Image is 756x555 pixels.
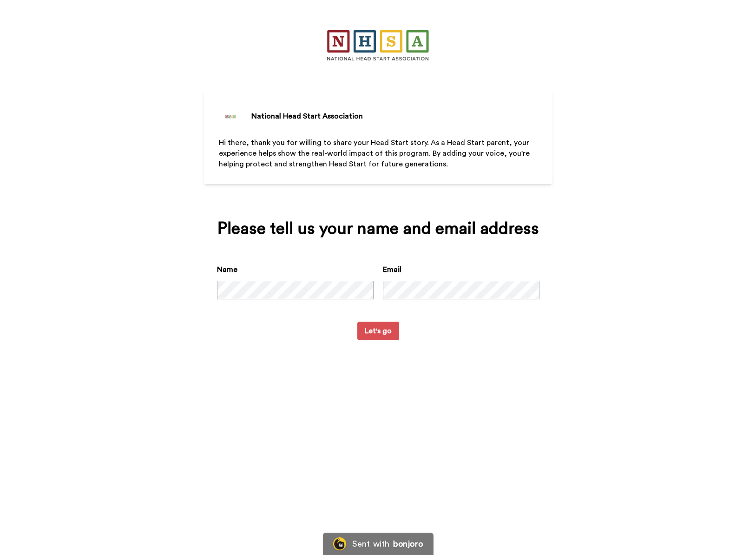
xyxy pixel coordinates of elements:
[327,30,429,60] img: https://cdn.bonjoro.com/media/a22761a5-c632-4b12-8a65-8f3e8bf852c9/0779c9a6-ae8e-41d5-beeb-0adac2...
[219,139,532,168] span: Hi there, thank you for willing to share your Head Start story. As a Head Start parent, your expe...
[383,264,401,275] label: Email
[217,264,237,275] label: Name
[251,111,363,122] div: National Head Start Association
[352,540,389,548] div: Sent with
[217,219,539,238] div: Please tell us your name and email address
[322,533,433,555] a: Bonjoro LogoSent withbonjoro
[333,537,346,550] img: Bonjoro Logo
[393,540,423,548] div: bonjoro
[357,322,399,340] button: Let's go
